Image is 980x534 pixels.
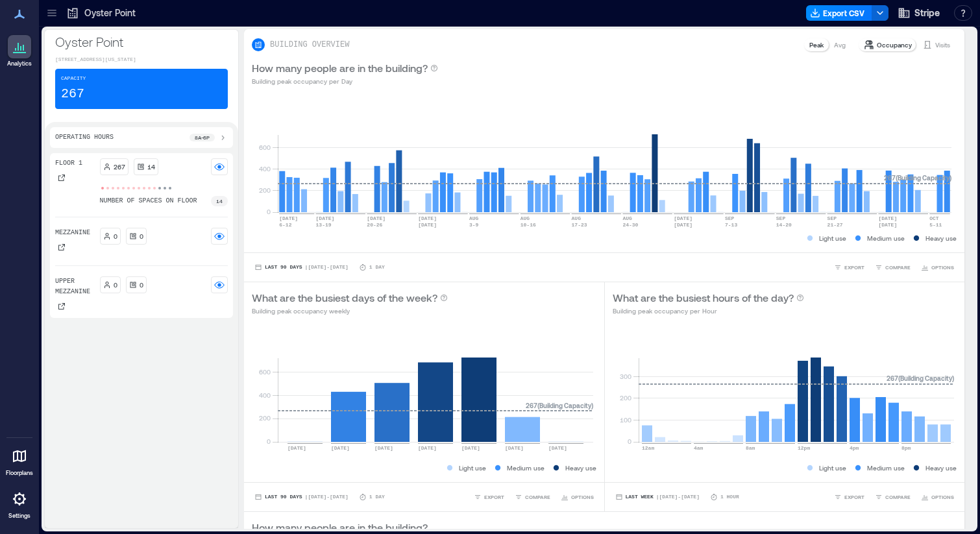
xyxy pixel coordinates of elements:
[872,261,913,274] button: COMPARE
[798,445,810,451] text: 12pm
[867,233,905,243] p: Medium use
[613,290,794,306] p: What are the busiest hours of the day?
[55,158,82,169] p: Floor 1
[901,445,911,451] text: 8pm
[252,306,448,316] p: Building peak occupancy weekly
[259,391,271,399] tspan: 400
[878,222,897,228] text: [DATE]
[114,162,125,172] p: 267
[252,76,438,86] p: Building peak occupancy per Day
[369,493,385,501] p: 1 Day
[367,222,382,228] text: 20-26
[252,261,351,274] button: Last 90 Days |[DATE]-[DATE]
[55,32,228,51] p: Oyster Point
[55,276,95,297] p: Upper Mezzanine
[867,463,905,473] p: Medium use
[418,215,437,221] text: [DATE]
[548,445,567,451] text: [DATE]
[147,162,155,172] p: 14
[140,280,143,290] p: 0
[572,222,587,228] text: 17-23
[725,215,735,221] text: SEP
[613,306,804,316] p: Building peak occupancy per Hour
[619,372,631,380] tspan: 300
[374,445,393,451] text: [DATE]
[885,493,911,501] span: COMPARE
[418,445,437,451] text: [DATE]
[877,40,912,50] p: Occupancy
[831,261,867,274] button: EXPORT
[367,215,386,221] text: [DATE]
[627,437,631,445] tspan: 0
[507,463,545,473] p: Medium use
[114,280,117,290] p: 0
[331,445,350,451] text: [DATE]
[3,31,36,71] a: Analytics
[565,463,596,473] p: Heavy use
[459,463,486,473] p: Light use
[619,416,631,424] tspan: 100
[776,222,792,228] text: 14-20
[259,414,271,422] tspan: 200
[931,263,954,271] span: OPTIONS
[521,222,536,228] text: 10-16
[914,6,940,19] span: Stripe
[827,222,843,228] text: 21-27
[694,445,704,451] text: 4am
[622,215,632,221] text: AUG
[572,215,582,221] text: AUG
[746,445,755,451] text: 8am
[894,3,944,23] button: Stripe
[140,231,143,241] p: 0
[844,263,864,271] span: EXPORT
[316,215,335,221] text: [DATE]
[885,263,911,271] span: COMPARE
[55,132,114,143] p: Operating Hours
[521,215,530,221] text: AUG
[61,85,84,103] p: 267
[195,134,210,141] p: 8a - 6p
[316,222,332,228] text: 13-19
[4,483,35,524] a: Settings
[819,233,846,243] p: Light use
[259,186,271,194] tspan: 200
[252,491,351,504] button: Last 90 Days |[DATE]-[DATE]
[55,56,228,64] p: [STREET_ADDRESS][US_STATE]
[571,493,594,501] span: OPTIONS
[2,441,37,481] a: Floorplans
[369,263,385,271] p: 1 Day
[619,394,631,402] tspan: 200
[918,491,957,504] button: OPTIONS
[935,40,950,50] p: Visits
[622,222,638,228] text: 24-30
[259,165,271,173] tspan: 400
[7,60,32,67] p: Analytics
[525,493,550,501] span: COMPARE
[252,60,428,76] p: How many people are in the building?
[929,222,942,228] text: 5-11
[918,261,957,274] button: OPTIONS
[484,493,504,501] span: EXPORT
[469,222,479,228] text: 3-9
[216,197,223,205] p: 14
[674,222,692,228] text: [DATE]
[84,6,136,19] p: Oyster Point
[100,196,197,206] p: number of spaces on floor
[471,491,507,504] button: EXPORT
[806,5,872,21] button: Export CSV
[674,215,692,221] text: [DATE]
[270,40,349,50] p: BUILDING OVERVIEW
[267,437,271,445] tspan: 0
[279,215,298,221] text: [DATE]
[55,228,90,238] p: Mezzanine
[844,493,864,501] span: EXPORT
[61,75,86,82] p: Capacity
[929,215,939,221] text: OCT
[925,463,957,473] p: Heavy use
[819,463,846,473] p: Light use
[279,222,291,228] text: 6-12
[259,368,271,376] tspan: 600
[558,491,596,504] button: OPTIONS
[872,491,913,504] button: COMPARE
[827,215,837,221] text: SEP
